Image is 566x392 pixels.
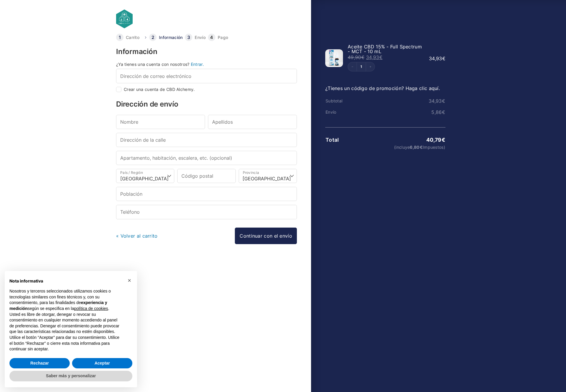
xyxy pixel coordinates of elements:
p: Nosotros y terceros seleccionados utilizamos cookies o tecnologías similares con fines técnicos y... [9,288,123,311]
input: Dirección de la calle [116,133,297,147]
a: Pago [218,35,228,40]
a: ¿Tienes un código de promoción? Haga clic aquí. [325,85,440,91]
span: Aceite CBD 15% - Full Spectrum - MCT - 10 mL [348,44,422,54]
span: × [128,277,131,284]
a: política de cookies [74,306,108,311]
small: (incluye Impuestos) [366,145,445,149]
a: Envío [195,35,206,40]
input: Teléfono [116,205,297,219]
h3: Dirección de envío [116,101,297,108]
th: Envío [325,110,365,115]
input: Población [116,187,297,201]
input: Apartamento, habitación, escalera, etc. (opcional) [116,151,297,165]
input: Código postal [177,169,235,183]
bdi: 40,79 [426,137,445,143]
span: € [442,98,445,104]
a: « Volver al carrito [116,233,158,239]
span: 6,80 [410,145,423,150]
p: Usted es libre de otorgar, denegar o revocar su consentimiento en cualquier momento accediendo al... [9,312,123,335]
span: € [379,54,383,60]
a: Edit [357,65,366,68]
button: Cerrar esta nota informativa [125,276,134,285]
th: Total [325,137,365,143]
bdi: 34,93 [429,55,445,61]
span: € [442,137,445,143]
span: € [361,54,365,60]
bdi: 49,90 [348,54,365,60]
button: Increment [366,62,375,71]
span: € [442,109,445,115]
bdi: 5,86 [431,109,445,115]
h3: Información [116,48,297,55]
button: Rechazar [9,358,70,369]
bdi: 34,93 [366,54,383,60]
span: ¿Ya tienes una cuenta con nosotros? [116,62,190,67]
strong: experiencia y medición [9,300,107,311]
a: Carrito [126,35,139,40]
a: Información [159,35,183,40]
h2: Nota informativa [9,278,123,284]
span: € [442,55,445,61]
th: Subtotal [325,99,365,103]
input: Nombre [116,115,205,129]
label: Crear una cuenta de CBD Alchemy. [124,87,195,92]
a: Continuar con el envío [235,228,297,244]
p: Utilice el botón “Aceptar” para dar su consentimiento. Utilice el botón “Rechazar” o cierre esta ... [9,335,123,352]
input: Dirección de correo electrónico [116,69,297,83]
input: Apellidos [208,115,297,129]
button: Decrement [348,62,357,71]
button: Saber más y personalizar [9,371,132,381]
a: Entrar. [191,62,204,67]
button: Aceptar [72,358,132,369]
bdi: 34,93 [429,98,445,104]
span: € [420,145,423,150]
